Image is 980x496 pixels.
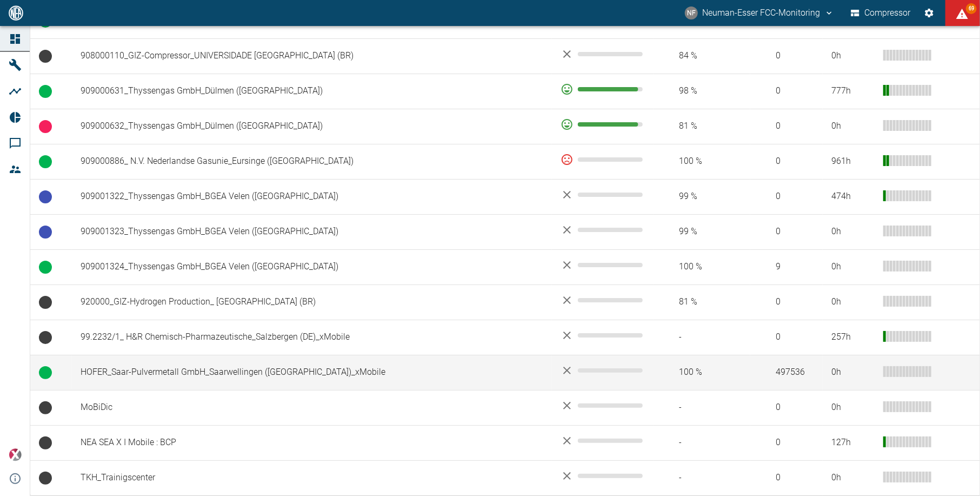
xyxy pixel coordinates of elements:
span: 0 [759,331,814,343]
div: 0 h [831,120,875,133]
td: 909000631_Thyssengas GmbH_Dülmen ([GEOGRAPHIC_DATA]) [72,74,552,109]
span: Keine Daten [39,437,52,449]
div: No data [561,434,644,447]
div: No data [561,399,644,412]
td: 920000_GIZ-Hydrogen Production_ [GEOGRAPHIC_DATA] (BR) [72,285,552,320]
div: No data [561,329,644,342]
span: Keine Daten [39,472,52,485]
div: 0 h [831,261,875,273]
span: Betriebsbereit [39,296,52,309]
div: No data [561,223,644,236]
div: 127 h [831,437,875,449]
span: 0 [759,120,814,133]
span: - [662,437,742,449]
div: 0 h [831,226,875,238]
span: 0 [759,472,814,484]
span: Keine Daten [39,401,52,414]
div: 0 h [831,472,875,484]
td: 909001322_Thyssengas GmbH_BGEA Velen ([GEOGRAPHIC_DATA]) [72,179,552,214]
div: No data [561,48,644,61]
span: Betrieb [39,155,52,168]
div: 474 h [831,190,875,203]
span: 100 % [662,155,742,168]
td: HOFER_Saar-Pulvermetall GmbH_Saarwellingen ([GEOGRAPHIC_DATA])_xMobile [72,355,552,390]
span: - [662,331,742,343]
div: 777 h [831,85,875,97]
div: No data [561,364,644,377]
span: 81 % [662,296,742,308]
span: - [662,472,742,484]
span: Keine Daten [39,331,52,344]
div: 257 h [831,331,875,343]
div: No data [561,469,644,482]
div: No data [561,294,644,307]
span: Betrieb [39,85,52,98]
span: Betriebsbereit [39,226,52,239]
span: - [662,401,742,414]
span: Betrieb [39,366,52,379]
span: 0 [759,50,814,62]
div: 961 h [831,155,875,168]
span: 9 [759,261,814,273]
span: 99 % [662,226,742,238]
td: 909000886_ N.V. Nederlandse Gasunie_Eursinge ([GEOGRAPHIC_DATA]) [72,144,552,179]
div: 0 h [831,401,875,414]
span: 0 [759,401,814,414]
div: 0 h [831,296,875,308]
span: 69 [966,3,977,14]
div: No data [561,188,644,201]
td: 909001324_Thyssengas GmbH_BGEA Velen ([GEOGRAPHIC_DATA]) [72,249,552,285]
button: fcc-monitoring@neuman-esser.com [683,3,836,23]
span: 81 % [662,120,742,133]
span: 100 % [662,261,742,273]
div: 93 % [561,83,644,96]
img: Xplore Logo [9,448,22,461]
span: 100 % [662,366,742,379]
span: 0 [759,155,814,168]
td: 909001323_Thyssengas GmbH_BGEA Velen ([GEOGRAPHIC_DATA]) [72,214,552,249]
div: NF [685,6,698,19]
td: 909000632_Thyssengas GmbH_Dülmen ([GEOGRAPHIC_DATA]) [72,109,552,144]
td: MoBiDic [72,390,552,425]
td: 99.2232/1_ H&R Chemisch-Pharmazeutische_Salzbergen (DE)_xMobile [72,320,552,355]
span: 497536 [759,366,814,379]
span: 0 [759,190,814,203]
td: NEA SEA X I Mobile : BCP [72,425,552,460]
div: 0 h [831,366,875,379]
span: 0 [759,226,814,238]
span: Betriebsbereit [39,190,52,203]
div: 0 % [561,153,644,166]
button: Compressor [849,3,913,23]
button: Einstellungen [919,3,939,23]
div: 0 h [831,50,875,62]
span: 0 [759,296,814,308]
td: 908000110_GIZ-Compressor_UNIVERSIDADE [GEOGRAPHIC_DATA] (BR) [72,38,552,74]
span: 0 [759,85,814,97]
div: No data [561,259,644,272]
span: Ungeplanter Stillstand [39,120,52,133]
img: logo [8,5,24,20]
td: TKH_Trainigscenter [72,460,552,495]
div: 93 % [561,118,644,131]
span: 0 [759,437,814,449]
span: 84 % [662,50,742,62]
span: 98 % [662,85,742,97]
span: Betriebsbereit [39,50,52,63]
span: 99 % [662,190,742,203]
